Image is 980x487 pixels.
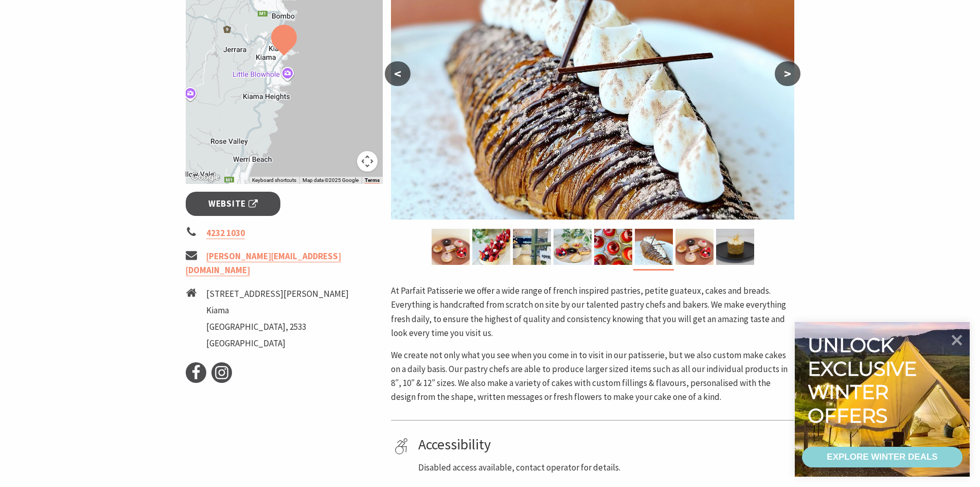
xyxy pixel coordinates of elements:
[206,304,349,317] li: Kiama
[186,250,341,276] a: [PERSON_NAME][EMAIL_ADDRESS][DOMAIN_NAME]
[775,61,800,86] button: >
[188,171,222,184] a: Open this area in Google Maps (opens a new window)
[206,337,349,350] li: [GEOGRAPHIC_DATA]
[391,284,794,340] p: At Parfait Patisserie we offer a wide range of french inspired pastries, petite guateux, cakes an...
[188,171,222,184] img: Google
[206,287,349,301] li: [STREET_ADDRESS][PERSON_NAME]
[418,461,791,475] p: Disabled access available, contact operator for details.
[208,197,258,211] span: Website
[186,192,281,216] a: Website
[206,227,245,239] a: 4232 1030
[716,229,754,265] img: orange and almond
[808,333,921,427] div: Unlock exclusive winter offers
[302,177,359,183] span: Map data ©2025 Google
[252,177,296,184] button: Keyboard shortcuts
[385,61,411,86] button: <
[827,447,937,467] div: EXPLORE WINTER DEALS
[802,447,963,467] a: EXPLORE WINTER DEALS
[206,320,349,334] li: [GEOGRAPHIC_DATA], 2533
[391,348,794,405] p: We create not only what you see when you come in to visit in our patisserie, but we also custom m...
[418,436,791,454] h4: Accessibility
[365,177,380,183] a: Terms (opens in new tab)
[357,151,378,172] button: Map camera controls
